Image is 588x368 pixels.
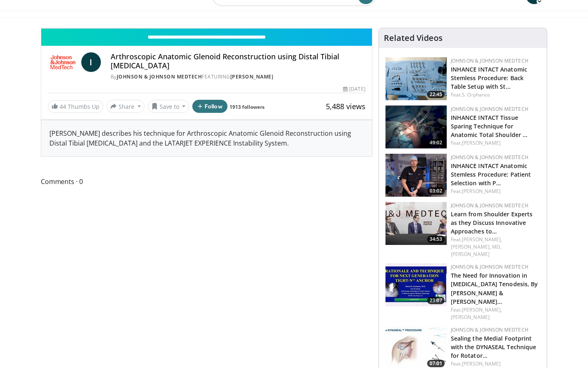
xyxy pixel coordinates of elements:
span: 5,488 views [326,101,365,111]
button: Follow [192,100,227,113]
video-js: Video Player [41,28,372,29]
img: 5493ac88-9e78-43fb-9cf2-5713838c1a07.png.150x105_q85_crop-smart_upscale.png [385,57,447,100]
a: INHANCE INTACT Anatomic Stemless Procedure: Back Table Setup with St… [451,65,527,90]
a: [PERSON_NAME] [451,314,490,321]
span: 23:07 [427,297,445,304]
span: 34:53 [427,236,445,243]
a: 44 Thumbs Up [48,100,103,113]
a: Johnson & Johnson MedTech [451,105,528,112]
img: Johnson & Johnson MedTech [48,52,78,72]
img: be772085-eebf-4ea1-ae5e-6ff3058a57ae.150x105_q85_crop-smart_upscale.jpg [385,105,447,148]
a: Sealing the Medial Footprint with the DYNASEAL Technique for Rotator… [451,334,537,359]
span: Comments 0 [41,176,372,187]
div: Feat. [451,188,540,195]
div: [DATE] [343,85,365,93]
img: 8c9576da-f4c2-4ad1-9140-eee6262daa56.png.150x105_q85_crop-smart_upscale.png [385,154,447,197]
a: [PERSON_NAME], [462,236,502,243]
a: Johnson & Johnson MedTech [451,57,528,64]
a: [PERSON_NAME], MD, [451,243,502,250]
span: 49:02 [427,139,445,146]
a: Johnson & Johnson MedTech [117,73,202,80]
a: 49:02 [385,105,447,148]
a: [PERSON_NAME] [462,360,501,367]
h4: Related Videos [384,33,443,43]
a: I [81,52,101,72]
div: Feat. [451,236,540,258]
div: [PERSON_NAME] describes his technique for Arthroscopic Anatomic Glenoid Reconstruction using Dist... [41,120,372,156]
button: Save to [148,100,189,113]
a: [PERSON_NAME], [462,306,502,313]
div: Feat. [451,139,540,147]
a: Learn from Shoulder Experts as they Discuss Innovative Approaches to… [451,210,533,235]
a: INHANCE INTACT Anatomic Stemless Procedure: Patient Selection with P… [451,162,531,187]
a: 1913 followers [229,103,265,110]
button: Share [107,100,145,113]
a: S. Orphanos [462,91,490,98]
a: [PERSON_NAME] [462,139,501,146]
img: 897bbdca-2434-4456-9b1b-c092cff6dc5d.150x105_q85_crop-smart_upscale.jpg [385,263,447,306]
div: By FEATURING [111,73,365,81]
a: Johnson & Johnson MedTech [451,154,528,161]
img: 7b92dd98-d7b3-444a-881c-abffa621e1b3.150x105_q85_crop-smart_upscale.jpg [385,202,447,245]
a: The Need for Innovation in [MEDICAL_DATA] Tenodesis, By [PERSON_NAME] & [PERSON_NAME]… [451,272,538,305]
span: 44 [60,103,66,110]
span: 07:01 [427,360,445,367]
div: Feat. [451,306,540,321]
div: Feat. [451,91,540,99]
a: INHANCE INTACT Tissue Sparing Technique for Anatomic Total Shoulder … [451,114,528,139]
a: Johnson & Johnson MedTech [451,326,528,333]
a: Johnson & Johnson MedTech [451,202,528,209]
span: 03:02 [427,187,445,195]
a: 03:02 [385,154,447,197]
span: 22:45 [427,91,445,98]
a: 34:53 [385,202,447,245]
a: [PERSON_NAME] [230,73,274,80]
div: Feat. [451,360,540,368]
a: 23:07 [385,263,447,306]
a: [PERSON_NAME] [451,251,490,258]
h4: Arthroscopic Anatomic Glenoid Reconstruction using Distal Tibial [MEDICAL_DATA] [111,52,365,70]
a: Johnson & Johnson MedTech [451,263,528,270]
a: 22:45 [385,57,447,100]
a: [PERSON_NAME] [462,188,501,195]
